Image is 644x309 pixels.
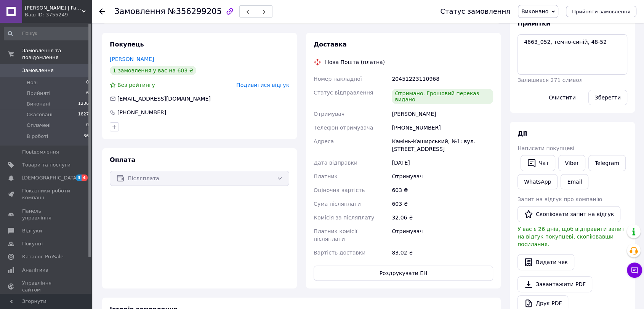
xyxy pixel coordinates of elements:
[390,72,495,86] div: 20451223110968
[517,20,550,27] span: Примітки
[588,90,627,105] button: Зберегти
[22,162,70,168] span: Товари та послуги
[110,156,135,163] span: Оплата
[22,240,43,247] span: Покупці
[22,175,78,181] span: [DEMOGRAPHIC_DATA]
[22,187,70,201] span: Показники роботи компанії
[517,130,527,137] span: Дії
[517,254,574,270] button: Видати чек
[314,201,361,207] span: Сума післяплати
[82,175,88,181] span: 4
[236,82,289,88] span: Подивитися відгук
[390,183,495,197] div: 603 ₴
[314,76,362,82] span: Номер накладної
[517,145,574,151] span: Написати покупцеві
[27,101,50,107] span: Виконані
[517,196,602,202] span: Запит на відгук про компанію
[22,47,91,61] span: Замовлення та повідомлення
[27,79,38,86] span: Нові
[117,82,155,88] span: Без рейтингу
[86,79,89,86] span: 0
[78,101,89,107] span: 1236
[390,170,495,183] div: Отримувач
[314,125,373,131] span: Телефон отримувача
[314,160,357,166] span: Дата відправки
[110,56,154,62] a: [PERSON_NAME]
[114,7,165,16] span: Замовлення
[314,173,338,179] span: Платник
[314,138,334,144] span: Адреса
[517,226,625,247] span: У вас є 26 днів, щоб відправити запит на відгук покупцеві, скопіювавши посилання.
[392,89,493,104] div: Отримано. Грошовий переказ видано
[22,149,59,155] span: Повідомлення
[27,111,53,118] span: Скасовані
[110,41,144,48] span: Покупець
[558,155,585,171] a: Viber
[390,211,495,224] div: 32.06 ₴
[390,246,495,259] div: 83.02 ₴
[27,133,48,140] span: В роботі
[314,228,357,242] span: Платник комісії післяплати
[22,267,48,274] span: Аналітика
[521,155,555,171] button: Чат
[390,107,495,121] div: [PERSON_NAME]
[99,8,105,15] div: Повернутися назад
[78,111,89,118] span: 1827
[25,5,82,11] span: Фешн Хвиля | Fashion Wave
[572,9,630,14] span: Прийняти замовлення
[561,174,588,189] button: Email
[22,67,54,74] span: Замовлення
[22,253,63,260] span: Каталог ProSale
[517,206,620,222] button: Скопіювати запит на відгук
[314,266,493,281] button: Роздрукувати ЕН
[83,133,89,140] span: 36
[86,90,89,97] span: 6
[627,263,642,278] button: Чат з покупцем
[588,155,626,171] a: Telegram
[314,90,373,96] span: Статус відправлення
[76,175,82,181] span: 3
[27,90,50,97] span: Прийняті
[22,280,70,293] span: Управління сайтом
[390,156,495,170] div: [DATE]
[110,66,196,75] div: 1 замовлення у вас на 603 ₴
[517,276,592,292] a: Завантажити PDF
[390,224,495,246] div: Отримувач
[314,250,365,256] span: Вартість доставки
[323,58,387,66] div: Нова Пошта (платна)
[314,111,344,117] span: Отримувач
[517,77,583,83] span: Залишився 271 символ
[22,208,70,221] span: Панель управління
[517,174,557,189] a: WhatsApp
[86,122,89,129] span: 0
[440,8,510,15] div: Статус замовлення
[314,41,347,48] span: Доставка
[517,34,627,75] textarea: 4663_052, темно-синій, 48-52
[390,134,495,156] div: Камінь-Каширський, №1: вул. [STREET_ADDRESS]
[314,215,374,221] span: Комісія за післяплату
[542,90,582,105] button: Очистити
[22,227,42,234] span: Відгуки
[168,7,222,16] span: №356299205
[390,121,495,134] div: [PHONE_NUMBER]
[117,109,167,116] div: [PHONE_NUMBER]
[25,11,91,18] div: Ваш ID: 3755249
[117,96,211,102] span: [EMAIL_ADDRESS][DOMAIN_NAME]
[27,122,51,129] span: Оплачені
[4,27,90,40] input: Пошук
[390,197,495,211] div: 603 ₴
[566,6,636,17] button: Прийняти замовлення
[521,8,548,14] span: Виконано
[314,187,365,193] span: Оціночна вартість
